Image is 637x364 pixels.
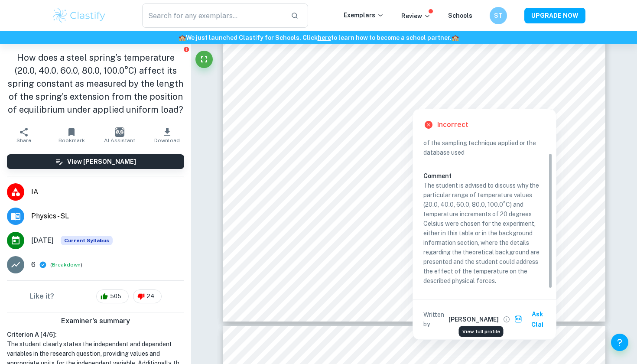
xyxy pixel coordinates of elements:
h1: How does a steel spring’s temperature (20.0, 40.0, 60.0, 80.0, 100.0°C) affect its spring constan... [7,51,184,116]
button: Help and Feedback [611,334,628,351]
div: 24 [133,289,162,303]
span: 505 [105,292,126,301]
a: here [318,34,331,41]
h6: Examiner's summary [3,316,188,326]
p: Exemplars [344,10,384,20]
span: Share [16,137,31,143]
img: Clastify logo [52,7,107,24]
span: [DATE] [31,235,54,246]
h6: Like it? [30,291,54,302]
h6: [PERSON_NAME] [448,315,499,324]
span: ( ) [50,261,82,269]
h6: Comment [423,171,546,181]
span: Physics - SL [31,211,184,221]
p: Review [401,11,431,21]
button: Bookmark [48,123,95,147]
span: 🏫 [179,34,186,41]
h6: Criterion A [ 4 / 6 ]: [7,330,184,339]
h6: Incorrect [437,120,468,130]
span: AI Assistant [104,137,135,143]
span: Download [154,137,180,143]
span: 🏫 [452,34,459,41]
button: View full profile [500,313,513,325]
button: UPGRADE NOW [524,8,585,23]
span: Current Syllabus [61,236,113,245]
div: This exemplar is based on the current syllabus. Feel free to refer to it for inspiration/ideas wh... [61,236,113,245]
p: Written by [423,310,447,329]
span: Bookmark [58,137,85,143]
button: Download [143,123,191,147]
p: There is a clear explanation of the choice of the sampling technique applied or the database used [423,129,546,157]
div: View full profile [459,326,504,337]
img: AI Assistant [115,127,124,137]
button: ST [490,7,507,24]
button: Ask Clai [513,306,552,332]
div: 505 [96,289,129,303]
h6: ST [494,11,504,20]
button: Report issue [183,46,189,52]
p: The student is advised to discuss why the particular range of temperature values (20.0, 40.0, 60.... [423,181,546,286]
span: 24 [142,292,159,301]
p: 6 [31,260,36,270]
button: AI Assistant [96,123,143,147]
h6: We just launched Clastify for Schools. Click to learn how to become a school partner. [2,33,635,42]
h6: View [PERSON_NAME] [67,157,136,166]
button: Breakdown [52,261,81,269]
img: clai.svg [514,315,523,323]
input: Search for any exemplars... [142,3,284,28]
button: View [PERSON_NAME] [7,154,184,169]
a: Schools [448,12,472,19]
button: Fullscreen [195,51,213,68]
span: IA [31,187,184,197]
